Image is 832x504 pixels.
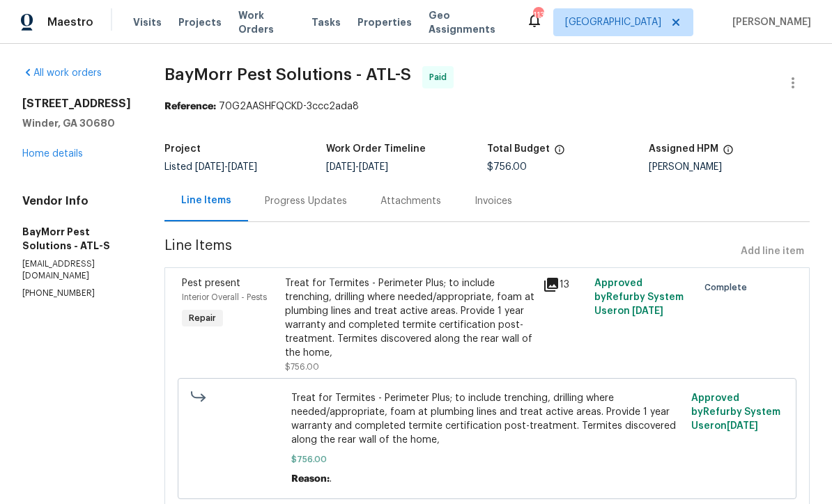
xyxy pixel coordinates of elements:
h5: BayMorr Pest Solutions - ATL-S [22,225,131,253]
span: [DATE] [727,421,758,431]
span: Geo Assignments [429,8,509,36]
span: [DATE] [632,306,663,316]
h5: Work Order Timeline [326,144,426,154]
span: - [326,162,388,172]
h5: Total Budget [487,144,550,154]
span: Approved by Refurby System User on [594,278,684,316]
span: $756.00 [285,363,319,371]
div: 13 [543,276,586,293]
h2: [STREET_ADDRESS] [22,97,131,111]
h5: Project [164,144,201,154]
span: The hpm assigned to this work order. [723,144,734,162]
span: $756.00 [487,162,527,172]
span: Repair [183,311,222,325]
span: Complete [704,281,753,294]
a: All work orders [22,68,102,78]
h5: Assigned HPM [649,144,718,154]
span: BayMorr Pest Solutions - ATL-S [164,66,411,83]
div: Line Items [181,194,231,207]
span: [DATE] [228,162,257,172]
a: Home details [22,149,83,159]
h4: Vendor Info [22,194,131,208]
div: Invoices [475,194,512,208]
span: Properties [357,15,412,29]
span: . [330,474,332,484]
span: [DATE] [195,162,224,172]
div: 70G2AASHFQCKD-3ccc2ada8 [164,100,810,113]
span: Pest present [182,278,240,288]
div: Attachments [380,194,441,208]
span: Treat for Termites - Perimeter Plus; to include trenching, drilling where needed/appropriate, foa... [291,391,684,447]
p: [PHONE_NUMBER] [22,288,131,299]
span: Approved by Refurby System User on [691,393,780,431]
div: Progress Updates [265,194,347,208]
span: Line Items [164,239,735,265]
span: - [195,162,257,172]
h5: Winder, GA 30680 [22,116,131,130]
span: Work Orders [238,8,295,36]
span: Listed [164,162,257,172]
p: [EMAIL_ADDRESS][DOMAIN_NAME] [22,258,131,282]
span: Reason: [291,474,330,484]
span: The total cost of line items that have been proposed by Opendoor. This sum includes line items th... [554,144,565,162]
span: [GEOGRAPHIC_DATA] [565,15,661,29]
span: $756.00 [291,452,684,466]
span: Paid [429,70,452,84]
span: [PERSON_NAME] [727,15,811,29]
div: Treat for Termites - Perimeter Plus; to include trenching, drilling where needed/appropriate, foa... [285,276,534,360]
span: [DATE] [326,162,355,172]
span: Interior Overall - Pests [182,293,267,301]
div: [PERSON_NAME] [649,162,810,172]
span: Maestro [47,15,93,29]
b: Reference: [164,102,216,111]
span: Tasks [311,17,341,27]
span: Projects [178,15,222,29]
div: 113 [533,8,543,22]
span: [DATE] [359,162,388,172]
span: Visits [133,15,162,29]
